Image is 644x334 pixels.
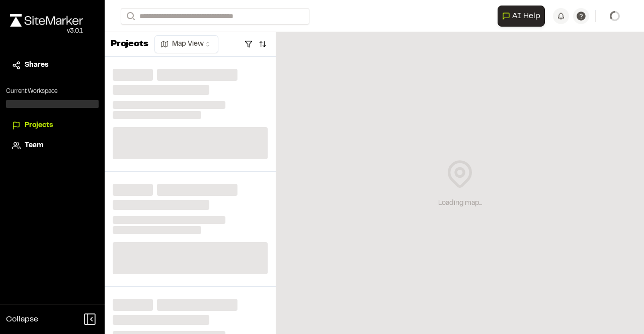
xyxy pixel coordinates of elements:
[111,38,148,51] p: Projects
[498,6,545,27] button: Open AI Assistant
[438,198,482,209] div: Loading map...
[25,60,48,71] span: Shares
[10,27,83,36] div: Oh geez...please don't...
[12,140,93,151] a: Team
[25,120,53,131] span: Projects
[10,14,83,27] img: rebrand.png
[512,10,540,22] span: AI Help
[6,87,99,96] p: Current Workspace
[25,140,43,151] span: Team
[498,6,549,27] div: Open AI Assistant
[12,60,93,71] a: Shares
[6,313,38,325] span: Collapse
[12,120,93,131] a: Projects
[121,8,139,25] button: Search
